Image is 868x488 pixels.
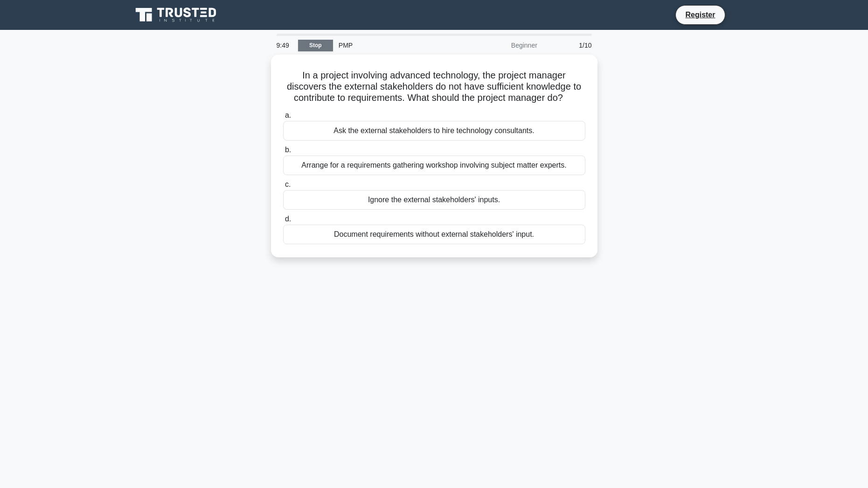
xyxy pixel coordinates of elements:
div: 9:49 [271,36,298,55]
div: PMP [333,36,461,55]
div: Arrange for a requirements gathering workshop involving subject matter experts. [283,156,585,175]
h5: In a project involving advanced technology, the project manager discovers the external stakeholde... [282,70,586,104]
span: c. [285,180,291,188]
div: Document requirements without external stakeholders' input. [283,225,585,244]
span: a. [285,111,291,119]
div: 1/10 [543,36,597,55]
a: Stop [298,40,333,51]
div: Ignore the external stakeholders' inputs. [283,190,585,210]
span: b. [285,146,291,154]
span: d. [285,215,291,223]
div: Beginner [461,36,543,55]
a: Register [680,9,721,21]
div: Ask the external stakeholders to hire technology consultants. [283,121,585,141]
